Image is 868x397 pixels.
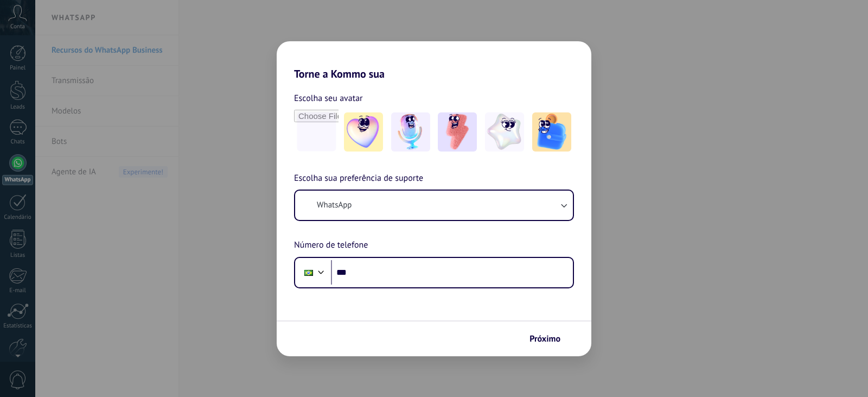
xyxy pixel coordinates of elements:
h2: Torne a Kommo sua [277,41,591,80]
span: Escolha seu avatar [294,91,363,105]
button: Próximo [525,330,575,348]
button: WhatsApp [295,191,573,220]
img: -5.jpeg [532,112,571,152]
span: Escolha sua preferência de suporte [294,172,423,186]
img: -3.jpeg [438,112,477,152]
span: WhatsApp [317,200,352,211]
div: Brazil: + 55 [298,261,319,284]
img: -2.jpeg [391,112,430,152]
img: -4.jpeg [485,112,524,152]
span: Próximo [529,335,560,343]
span: Número de telefone [294,238,368,253]
img: -1.jpeg [344,112,383,152]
